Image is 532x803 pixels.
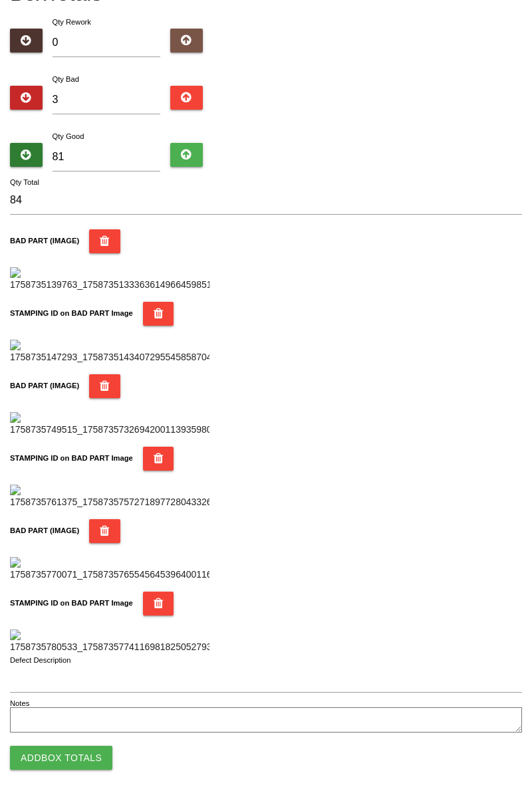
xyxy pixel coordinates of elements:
[10,382,79,390] b: BAD PART (IMAGE)
[10,599,133,607] b: STAMPING ID on BAD PART Image
[143,302,174,326] button: STAMPING ID on BAD PART Image
[89,519,120,543] button: BAD PART (IMAGE)
[10,309,133,317] b: STAMPING ID on BAD PART Image
[89,229,120,253] button: BAD PART (IMAGE)
[89,374,120,398] button: BAD PART (IMAGE)
[143,592,174,616] button: STAMPING ID on BAD PART Image
[10,412,209,437] img: 1758735749515_17587357326942001139359805828968.jpg
[10,340,209,364] img: 1758735147293_17587351434072955458587042602310.jpg
[10,655,71,666] label: Defect Description
[10,698,29,709] label: Notes
[53,75,79,83] label: Qty Bad
[53,132,84,140] label: Qty Good
[53,18,91,26] label: Qty Rework
[10,746,112,770] button: AddBox Totals
[10,630,209,654] img: 1758735780533_1758735774116981825052793129047.jpg
[10,237,79,245] b: BAD PART (IMAGE)
[10,454,133,462] b: STAMPING ID on BAD PART Image
[10,267,209,292] img: 1758735139763_1758735133363614966459851709013.jpg
[10,557,209,582] img: 1758735770071_17587357655456453964001169776752.jpg
[10,177,39,188] label: Qty Total
[143,447,174,471] button: STAMPING ID on BAD PART Image
[10,526,79,534] b: BAD PART (IMAGE)
[10,485,209,509] img: 1758735761375_17587357572718977280433269367574.jpg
